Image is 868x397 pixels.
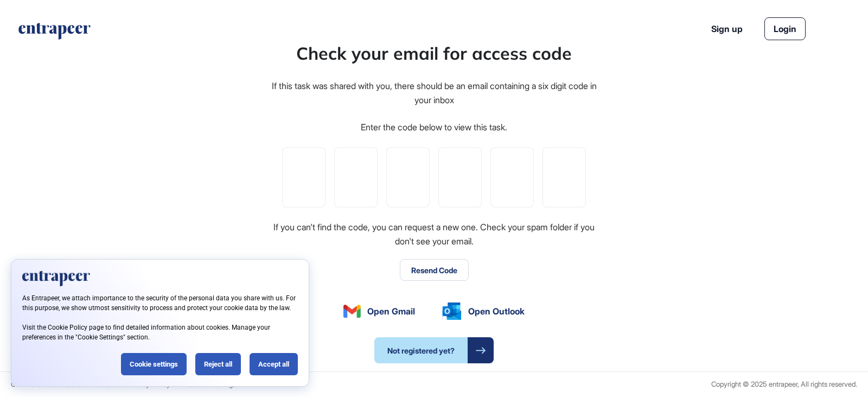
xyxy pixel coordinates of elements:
[374,337,468,363] span: Not registered yet?
[374,337,494,363] a: Not registered yet?
[270,220,598,248] div: If you can't find the code, you can request a new one. Check your spam folder if you don't see yo...
[764,17,806,40] a: Login
[367,305,415,318] span: Open Gmail
[11,380,109,388] a: Commercial Terms & Conditions
[343,305,415,318] a: Open Gmail
[400,259,469,281] button: Resend Code
[270,79,598,107] div: If this task was shared with you, there should be an email containing a six digit code in your inbox
[711,22,743,35] a: Sign up
[17,23,92,43] a: entrapeer-logo
[361,121,507,135] div: Enter the code below to view this task.
[442,303,525,320] a: Open Outlook
[711,380,857,388] div: Copyright © 2025 entrapeer, All rights reserved.
[468,305,525,318] span: Open Outlook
